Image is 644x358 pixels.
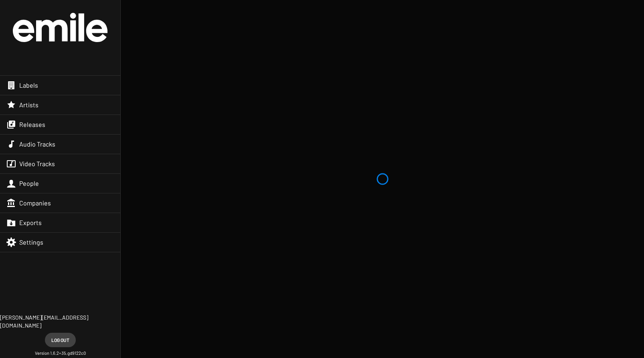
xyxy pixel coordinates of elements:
span: Releases [19,121,45,129]
span: Audio Tracks [19,140,55,148]
span: People [19,179,39,187]
span: Log out [51,333,69,347]
span: Labels [19,81,38,89]
button: Log out [45,333,76,347]
img: grand-official-logo.svg [13,13,107,42]
span: Settings [19,238,43,246]
small: Version 1.6.2+35.gd9122c0 [35,350,86,356]
span: Artists [19,101,38,109]
span: Companies [19,199,51,207]
span: Video Tracks [19,160,55,168]
span: Exports [19,219,42,227]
